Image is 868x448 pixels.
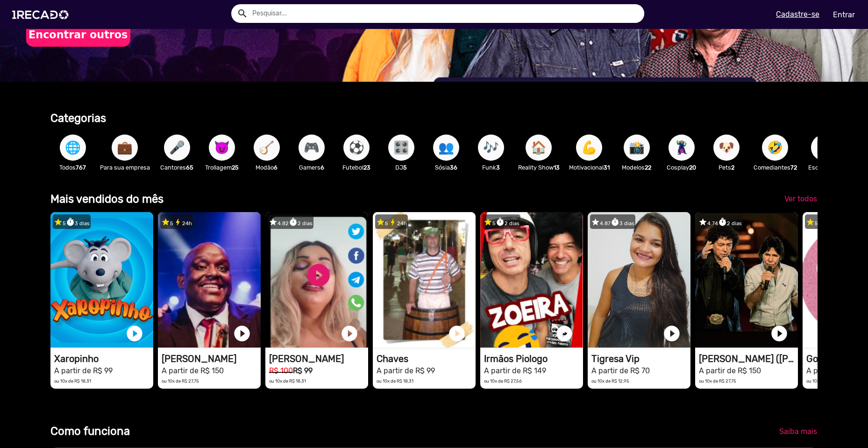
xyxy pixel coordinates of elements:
b: 6 [320,164,324,171]
span: ⚽ [349,135,364,161]
p: Para sua empresa [100,163,150,172]
b: 13 [554,164,560,171]
p: Todos [55,163,91,172]
span: 📝 [816,135,832,161]
h1: [PERSON_NAME] [162,353,261,364]
p: Comediantes [754,163,797,172]
b: 5 [403,164,407,171]
span: 🎶 [483,135,499,161]
b: 22 [645,164,651,171]
button: Encontrar outros [26,22,130,47]
small: ou 10x de R$ 18,31 [377,378,413,384]
span: Saiba mais [779,427,817,436]
b: 767 [76,164,86,171]
b: 2 [731,164,734,171]
b: R$ 99 [293,366,313,375]
button: 📸 [624,135,650,161]
b: 6 [274,164,277,171]
button: ⚽ [343,135,370,161]
a: play_circle_filled [448,324,466,343]
small: A partir de R$ 99 [377,366,435,375]
p: Reality Show [518,163,560,172]
b: Mais vendidos do mês [50,192,164,206]
small: ou 10x de R$ 27,75 [162,378,199,384]
small: ou 10x de R$ 18,31 [54,378,91,384]
button: 💼 [112,135,138,161]
a: play_circle_filled [233,324,251,343]
b: Como funciona [50,425,130,438]
p: Futebol [339,163,374,172]
button: 🪕 [254,135,280,161]
p: Funk [473,163,509,172]
a: play_circle_filled [555,324,574,343]
small: A partir de R$ 149 [484,366,546,375]
p: Gamers [294,163,329,172]
b: 36 [450,164,457,171]
button: 🌐 [60,135,86,161]
small: A partir de R$ 150 [162,366,224,375]
p: Cosplay [664,163,699,172]
a: Saiba mais [772,423,825,440]
a: play_circle_filled [770,324,789,343]
button: 🐶 [713,135,740,161]
span: 🤣 [767,135,783,161]
button: 🤣 [762,135,788,161]
video: 1RECADO vídeos dedicados para fãs e empresas [480,212,583,348]
p: Trollagem [204,163,240,172]
u: Cadastre-se [776,10,819,19]
video: 1RECADO vídeos dedicados para fãs e empresas [158,212,261,348]
h1: Tigresa Vip [591,353,690,364]
button: 👥 [433,135,459,161]
button: 🎛️ [388,135,414,161]
span: 😈 [214,135,230,161]
span: 📸 [629,135,645,161]
small: A partir de R$ 50 [806,366,865,375]
span: 💪 [581,135,597,161]
span: 👥 [438,135,454,161]
video: 1RECADO vídeos dedicados para fãs e empresas [373,212,476,348]
span: 🦹🏼‍♀️ [674,135,690,161]
video: 1RECADO vídeos dedicados para fãs e empresas [588,212,690,348]
p: Motivacional [569,163,610,172]
span: 🎛️ [393,135,409,161]
button: 🎶 [478,135,504,161]
a: play_circle_filled [340,324,359,343]
a: play_circle_filled [662,324,681,343]
button: 🎮 [299,135,325,161]
b: 25 [232,164,239,171]
h1: Chaves [377,353,476,364]
small: ou 10x de R$ 27,75 [699,378,736,384]
span: 🎤 [169,135,185,161]
b: 3 [496,164,500,171]
video: 1RECADO vídeos dedicados para fãs e empresas [265,212,368,348]
video: 1RECADO vídeos dedicados para fãs e empresas [50,212,153,348]
small: R$ 100 [269,366,293,375]
p: Sósia [428,163,464,172]
b: 23 [363,164,370,171]
input: Pesquisar... [245,4,644,23]
h1: [PERSON_NAME] ([PERSON_NAME] & [PERSON_NAME]) [699,353,798,364]
a: play_circle_filled [125,324,144,343]
p: DJ [384,163,419,172]
span: 🐶 [719,135,734,161]
button: 🎤 [164,135,190,161]
b: 65 [186,164,193,171]
p: Modão [249,163,285,172]
small: A partir de R$ 70 [591,366,650,375]
h1: [PERSON_NAME] [269,353,368,364]
b: 31 [604,164,610,171]
button: 📝 [811,135,837,161]
span: 🪕 [259,135,275,161]
h1: Xaropinho [54,353,153,364]
span: 🏠 [531,135,547,161]
span: 💼 [117,135,133,161]
button: Example home icon [234,5,250,21]
small: A partir de R$ 99 [54,366,113,375]
b: Categorias [50,112,106,125]
p: Modelos [619,163,655,172]
button: 🏠 [526,135,552,161]
button: 🦹🏼‍♀️ [669,135,695,161]
p: Cantores [159,163,195,172]
video: 1RECADO vídeos dedicados para fãs e empresas [695,212,798,348]
button: 💪 [576,135,602,161]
